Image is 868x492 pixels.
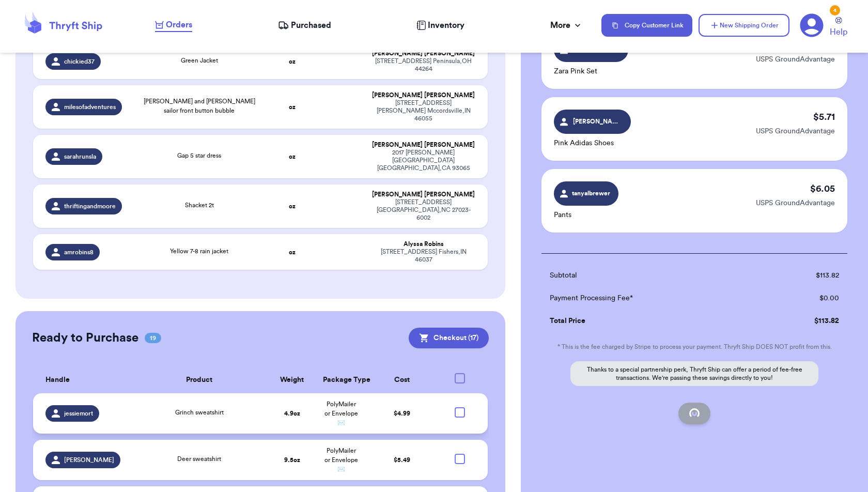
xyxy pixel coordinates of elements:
span: [PERSON_NAME] [64,456,114,464]
th: Cost [365,367,439,393]
span: [PERSON_NAME] and [PERSON_NAME] sailor front button bubble [144,98,255,114]
span: Purchased [291,19,331,32]
span: Help [830,26,847,38]
div: [STREET_ADDRESS] Peninsula , OH 44264 [371,57,475,73]
span: 19 [145,333,161,343]
span: jessiemort [64,409,93,418]
td: Payment Processing Fee* [541,287,758,310]
strong: oz [289,249,296,255]
span: PolyMailer or Envelope ✉️ [324,401,358,426]
a: Purchased [278,19,331,32]
a: 4 [800,13,824,37]
td: $ 113.82 [758,264,847,287]
div: [PERSON_NAME] [PERSON_NAME] [371,91,475,99]
th: Product [131,367,268,393]
td: Total Price [541,310,758,332]
span: Green Jacket [181,57,218,64]
span: chickied37 [64,57,95,66]
button: Copy Customer Link [601,14,692,37]
h2: Ready to Purchase [32,330,138,346]
span: $ 5.49 [394,457,410,463]
div: [STREET_ADDRESS] Fishers , IN 46037 [371,248,475,264]
a: Help [830,17,847,38]
span: thriftingandmoore [64,202,116,210]
div: [STREET_ADDRESS] [GEOGRAPHIC_DATA] , NC 27023-6002 [371,198,475,222]
p: USPS GroundAdvantage [756,126,835,136]
strong: oz [289,104,296,110]
td: $ 113.82 [758,310,847,332]
strong: 9.5 oz [284,457,300,463]
span: Grinch sweatshirt [175,409,224,416]
button: Checkout (17) [409,328,489,348]
p: Thanks to a special partnership perk, Thryft Ship can offer a period of fee-free transactions. We... [570,361,818,386]
td: $ 0.00 [758,287,847,310]
p: $ 6.05 [810,181,835,196]
div: Alyssa Robins [371,240,475,248]
p: Pants [554,210,618,220]
th: Package Type [317,367,366,393]
p: USPS GroundAdvantage [756,54,835,65]
strong: oz [289,203,296,209]
div: [PERSON_NAME] [PERSON_NAME] [371,141,475,149]
strong: oz [289,153,296,160]
a: Orders [155,19,192,32]
span: PolyMailer or Envelope ✉️ [324,448,358,472]
span: amrobins8 [64,248,94,256]
span: Shacket 2t [185,202,214,208]
span: $ 4.99 [394,410,410,417]
p: USPS GroundAdvantage [756,198,835,208]
div: [PERSON_NAME] [PERSON_NAME] [371,191,475,198]
span: Handle [45,375,70,386]
span: tanyalbrewer [571,189,611,198]
span: Inventory [428,19,464,32]
p: Pink Adidas Shoes [554,138,631,148]
span: sarahrunsla [64,152,96,161]
div: More [550,19,583,32]
p: $ 5.71 [813,110,835,124]
td: Subtotal [541,264,758,287]
div: [PERSON_NAME] [PERSON_NAME] [371,50,475,57]
span: Gap 5 star dress [177,152,221,159]
strong: 4.9 oz [284,410,300,417]
span: [PERSON_NAME] [573,117,622,126]
span: Yellow 7-8 rain jacket [170,248,228,254]
span: milesofadventures [64,103,116,111]
div: 4 [830,5,840,16]
a: Inventory [416,19,464,32]
strong: oz [289,58,296,65]
div: 2017 [PERSON_NAME][GEOGRAPHIC_DATA] [GEOGRAPHIC_DATA] , CA 93065 [371,149,475,172]
p: Zara Pink Set [554,66,628,76]
span: Deer sweatshirt [177,456,221,462]
th: Weight [268,367,317,393]
div: [STREET_ADDRESS][PERSON_NAME] Mccordsville , IN 46055 [371,99,475,122]
p: * This is the fee charged by Stripe to process your payment. Thryft Ship DOES NOT profit from this. [541,343,847,351]
button: New Shipping Order [699,14,789,37]
span: Orders [166,19,192,31]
